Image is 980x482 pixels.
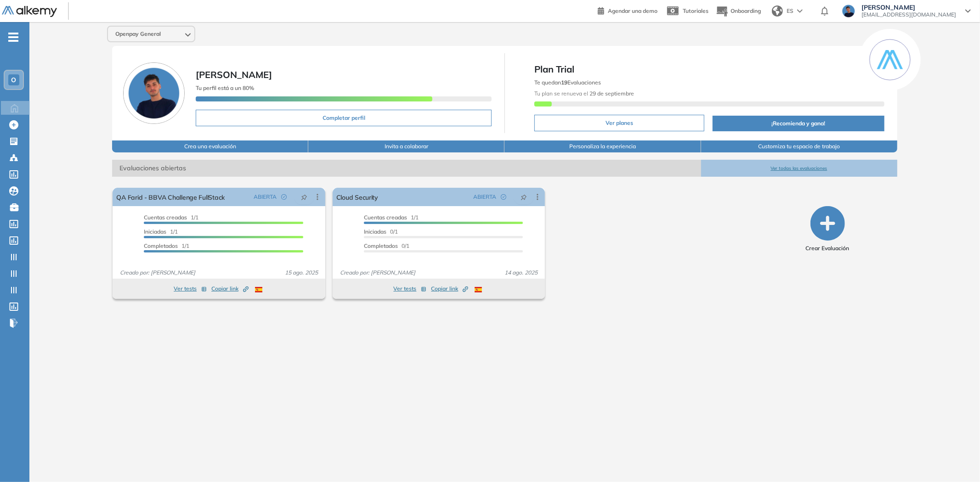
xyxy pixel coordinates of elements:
[196,84,254,91] span: Tu perfil está a un 80%
[797,9,803,13] img: arrow
[196,69,272,80] span: [PERSON_NAME]
[806,244,850,252] span: Crear Evaluación
[501,269,541,277] span: 14 ago. 2025
[588,90,634,97] b: 29 de septiembre
[431,283,468,294] button: Copiar link
[144,214,198,221] span: 1/1
[364,228,398,235] span: 0/1
[144,242,189,249] span: 1/1
[683,7,708,14] span: Tutoriales
[364,242,409,249] span: 0/1
[787,7,793,15] span: ES
[473,193,496,201] span: ABIERTA
[431,285,468,293] span: Copiar link
[364,228,386,235] span: Iniciadas
[701,160,897,177] button: Ver todas las evaluaciones
[534,90,634,97] span: Tu plan se renueva el
[816,376,980,482] div: Widget de chat
[561,79,567,86] b: 19
[501,194,506,200] span: check-circle
[144,228,178,235] span: 1/1
[364,242,398,249] span: Completados
[534,62,884,76] span: Plan Trial
[11,76,17,84] span: O
[731,7,761,14] span: Onboarding
[521,193,527,201] span: pushpin
[308,140,504,152] button: Invita a colaborar
[2,6,57,17] img: Logo
[112,140,308,152] button: Crea una evaluación
[174,283,207,294] button: Ver tests
[144,228,166,235] span: Iniciadas
[116,269,199,277] span: Creado por: [PERSON_NAME]
[281,269,322,277] span: 15 ago. 2025
[123,62,185,124] img: Foto de perfil
[716,1,761,21] button: Onboarding
[115,30,161,38] span: Openpay General
[475,287,482,292] img: ESP
[144,214,187,221] span: Cuentas creadas
[144,242,178,249] span: Completados
[608,7,657,14] span: Agendar una demo
[255,287,262,292] img: ESP
[806,206,850,252] button: Crear Evaluación
[112,160,701,177] span: Evaluaciones abiertas
[301,193,307,201] span: pushpin
[393,283,426,294] button: Ver tests
[861,11,956,18] span: [EMAIL_ADDRESS][DOMAIN_NAME]
[816,376,980,482] iframe: Chat Widget
[116,188,225,206] a: QA Farid - BBVA Challenge FullStack
[598,5,657,16] a: Agendar una demo
[514,190,534,204] button: pushpin
[294,190,314,204] button: pushpin
[211,283,249,294] button: Copiar link
[534,79,601,86] span: Te quedan Evaluaciones
[861,4,956,11] span: [PERSON_NAME]
[713,116,884,131] button: ¡Recomienda y gana!
[534,115,704,131] button: Ver planes
[336,269,419,277] span: Creado por: [PERSON_NAME]
[364,214,407,221] span: Cuentas creadas
[772,6,783,17] img: world
[336,188,378,206] a: Cloud Security
[701,140,897,152] button: Customiza tu espacio de trabajo
[8,36,18,38] i: -
[254,193,277,201] span: ABIERTA
[364,214,419,221] span: 1/1
[211,285,249,293] span: Copiar link
[504,140,701,152] button: Personaliza la experiencia
[281,194,287,200] span: check-circle
[196,110,492,126] button: Completar perfil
